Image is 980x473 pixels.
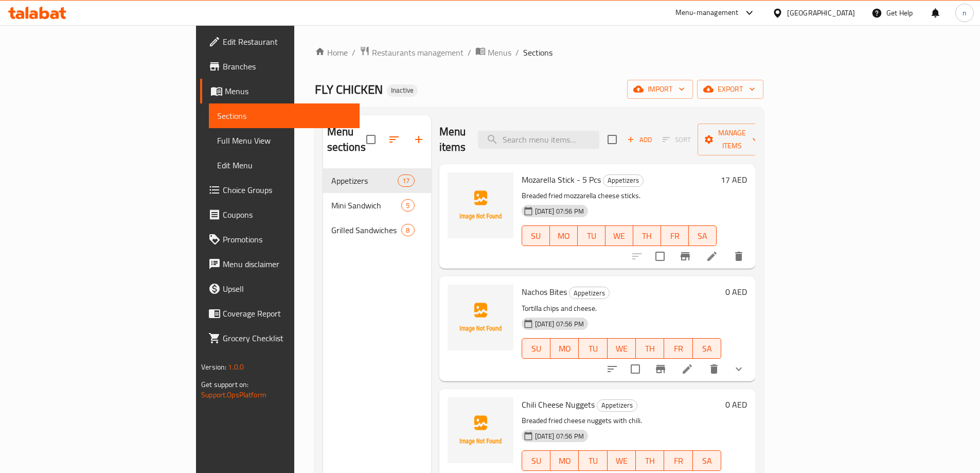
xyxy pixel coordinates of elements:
a: Coverage Report [200,301,360,326]
span: Menus [225,85,351,97]
button: SA [689,225,717,246]
span: Get support on: [201,378,248,391]
div: [GEOGRAPHIC_DATA] [787,7,855,19]
h6: 17 AED [721,172,747,187]
span: Grilled Sandwiches [331,224,402,236]
button: TH [636,338,664,359]
span: SU [526,229,546,243]
span: Choice Groups [223,184,351,196]
span: Branches [223,60,351,73]
span: Mozarella Stick - 5 Pcs [522,172,601,187]
div: Appetizers [597,399,637,412]
a: Grocery Checklist [200,326,360,351]
span: Select to update [625,358,646,380]
button: delete [726,244,751,269]
a: Promotions [200,227,360,252]
span: Select to update [649,246,671,267]
button: TU [578,225,605,246]
div: Mini Sandwich [331,199,402,212]
button: MO [550,450,579,471]
p: Breaded fried cheese nuggets with chili. [522,414,721,427]
span: n [963,7,967,19]
button: SU [522,450,550,471]
img: Mozarella Stick - 5 Pcs [448,172,513,238]
span: 1.0.0 [228,360,244,374]
button: Branch-specific-item [673,244,698,269]
span: [DATE] 07:56 PM [531,431,588,441]
span: WE [612,341,632,356]
div: items [398,174,414,187]
a: Coupons [200,202,360,227]
button: MO [550,225,578,246]
a: Sections [209,103,360,128]
span: Chili Cheese Nuggets [522,397,595,412]
a: Branches [200,54,360,79]
span: Edit Restaurant [223,36,351,48]
span: SU [526,341,546,356]
button: import [627,80,693,99]
span: Version: [201,360,226,374]
div: Grilled Sandwiches8 [323,218,431,242]
button: WE [608,338,636,359]
span: Nachos Bites [522,284,567,300]
span: Coupons [223,208,351,221]
span: Upsell [223,283,351,295]
span: import [635,83,685,96]
span: FLY CHICKEN [315,78,383,101]
span: MO [554,229,574,243]
span: Menu disclaimer [223,258,351,270]
span: Inactive [387,86,418,95]
button: SA [693,450,721,471]
button: MO [550,338,579,359]
button: sort-choices [600,357,625,381]
button: show more [726,357,751,381]
span: TH [640,341,660,356]
button: export [697,80,763,99]
nav: breadcrumb [315,46,763,59]
span: SU [526,453,546,468]
span: Promotions [223,233,351,246]
span: [DATE] 07:56 PM [531,206,588,216]
span: Manage items [706,127,758,152]
button: FR [664,338,692,359]
a: Menu disclaimer [200,252,360,276]
a: Menus [475,46,511,59]
span: export [705,83,755,96]
span: Appetizers [569,287,609,299]
input: search [478,131,599,149]
span: TU [583,341,603,356]
div: items [401,224,414,236]
span: Appetizers [331,174,398,187]
span: TH [637,229,657,243]
span: TU [582,229,601,243]
span: Appetizers [597,399,637,411]
a: Edit Restaurant [200,29,360,54]
span: FR [668,341,688,356]
span: Full Menu View [217,134,351,147]
span: Select section [601,129,623,150]
button: TH [636,450,664,471]
button: Add section [406,127,431,152]
span: TH [640,453,660,468]
button: TU [579,450,607,471]
img: Chili Cheese Nuggets [448,397,513,463]
div: Appetizers [569,287,610,299]
span: Sort sections [382,127,406,152]
span: Menus [488,46,511,59]
div: items [401,199,414,212]
button: TU [579,338,607,359]
button: Branch-specific-item [648,357,673,381]
a: Edit menu item [681,363,693,375]
img: Nachos Bites [448,285,513,351]
p: Tortilla chips and cheese. [522,302,721,315]
button: Manage items [698,124,767,155]
span: Sections [523,46,553,59]
button: FR [661,225,689,246]
button: SU [522,225,550,246]
span: FR [668,453,688,468]
a: Full Menu View [209,128,360,153]
a: Edit menu item [706,250,718,262]
li: / [468,46,471,59]
span: [DATE] 07:56 PM [531,319,588,329]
